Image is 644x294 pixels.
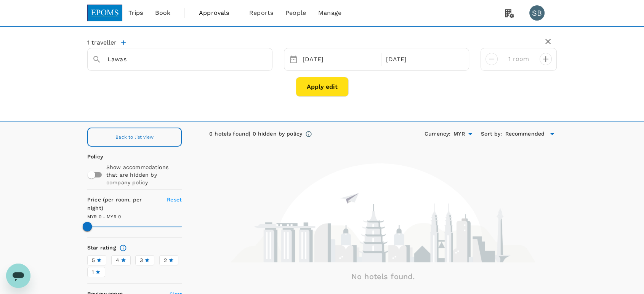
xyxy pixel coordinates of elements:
button: Open [267,59,268,60]
span: People [285,8,306,18]
p: Policy [87,153,92,160]
iframe: Button to launch messaging window [6,264,30,288]
button: 1 traveller [87,39,126,46]
span: Trips [128,8,143,18]
svg: Star ratings are awarded to properties to represent the quality of services, facilities, and amen... [119,244,127,252]
span: Manage [318,8,341,18]
input: Add rooms [504,53,533,65]
div: SB [529,5,545,21]
div: 0 hotels found | 0 hidden by policy [209,130,302,138]
span: Back to list view [115,134,154,140]
input: Search cities, hotels, work locations [107,53,246,65]
span: 1 [92,268,94,276]
span: 4 [116,256,119,264]
span: 3 [140,256,143,264]
span: 5 [92,256,95,264]
h6: No hotels found. [209,270,557,283]
span: Book [155,8,170,18]
button: Open [465,129,476,139]
div: [DATE] [300,52,380,67]
button: decrease [540,53,552,65]
span: Approvals [199,8,237,18]
p: Show accommodations that are hidden by company policy [106,163,181,186]
h6: Star rating [87,244,116,252]
a: Back to list view [87,128,182,147]
span: Reports [249,8,273,18]
button: Apply edit [296,77,349,97]
span: 2 [164,256,167,264]
span: Recommended [505,130,545,138]
div: [DATE] [383,52,463,67]
span: MYR 0 - MYR 0 [87,214,121,219]
img: EPOMS SDN BHD [87,5,122,21]
img: no-hotel-found [231,163,535,262]
h6: Price (per room, per night) [87,196,158,213]
span: Reset [167,197,182,203]
h6: Currency : [425,130,450,138]
h6: Sort by : [481,130,502,138]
